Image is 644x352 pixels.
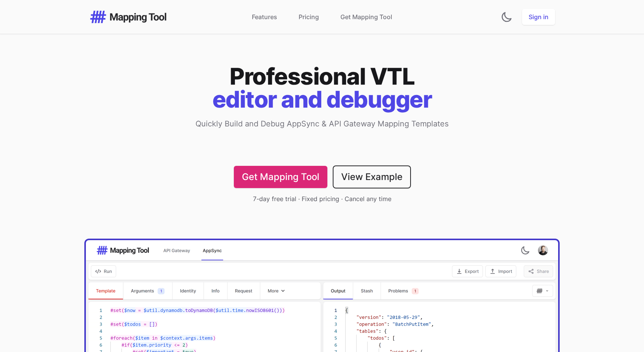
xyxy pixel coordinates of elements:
[89,9,555,25] nav: Global
[522,9,555,25] a: Sign in
[234,166,327,188] a: Get Mapping Tool
[333,166,410,188] a: View Example
[86,65,558,88] span: Professional VTL
[252,12,277,21] a: Features
[299,12,319,21] a: Pricing
[253,194,391,203] div: 7-day free trial · Fixed pricing · Cancel any time
[86,88,558,111] span: editor and debugger
[175,118,469,129] p: Quickly Build and Debug AppSync & API Gateway Mapping Templates
[89,10,167,24] img: Mapping Tool
[340,12,392,21] a: Get Mapping Tool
